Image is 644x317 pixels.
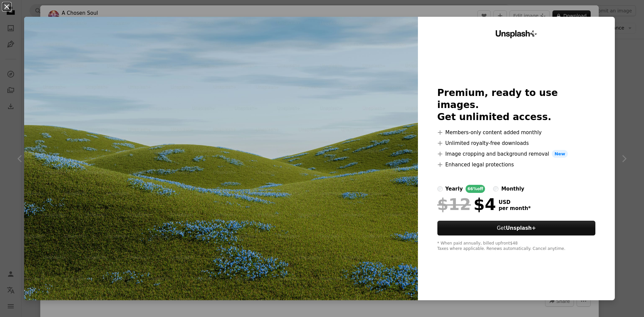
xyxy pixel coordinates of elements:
span: New [552,150,568,158]
span: USD [499,199,531,205]
li: Members-only content added monthly [437,128,596,137]
input: monthly [493,186,498,192]
strong: Unsplash+ [506,225,536,231]
div: monthly [501,185,524,193]
li: Image cropping and background removal [437,150,596,158]
li: Unlimited royalty-free downloads [437,139,596,147]
div: yearly [445,185,463,193]
span: $12 [437,196,471,213]
button: GetUnsplash+ [437,221,596,235]
li: Enhanced legal protections [437,161,596,169]
div: 66% off [466,185,485,193]
span: per month * [499,205,531,211]
h2: Premium, ready to use images. Get unlimited access. [437,87,596,123]
div: $4 [437,196,496,213]
input: yearly66%off [437,186,443,192]
div: * When paid annually, billed upfront $48 Taxes where applicable. Renews automatically. Cancel any... [437,241,596,252]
